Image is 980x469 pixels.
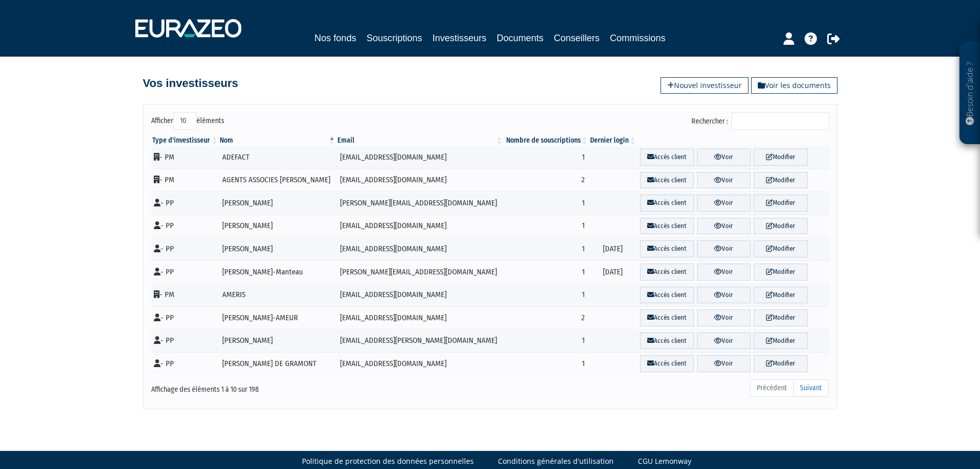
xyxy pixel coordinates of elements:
td: - PM [151,284,219,307]
td: 1 [504,146,589,169]
a: Modifier [754,240,807,257]
td: [DATE] [589,260,637,284]
a: Accès client [640,218,693,235]
td: ADEFACT [219,146,336,169]
td: - PP [151,215,219,238]
td: [PERSON_NAME] [219,329,336,353]
a: Souscriptions [366,31,422,45]
img: 1732889491-logotype_eurazeo_blanc_rvb.png [135,19,241,38]
label: Afficher éléments [151,112,224,130]
a: Investisseurs [432,31,486,47]
a: Voir [697,287,751,304]
a: Accès client [640,355,693,372]
a: Modifier [754,172,807,189]
td: 1 [504,329,589,353]
td: [DATE] [589,237,637,260]
td: - PP [151,237,219,260]
td: [PERSON_NAME]-AMEUR [219,306,336,329]
td: [EMAIL_ADDRESS][DOMAIN_NAME] [336,146,504,169]
td: 1 [504,352,589,375]
td: 1 [504,215,589,238]
td: 1 [504,192,589,215]
td: [EMAIL_ADDRESS][DOMAIN_NAME] [336,215,504,238]
td: [PERSON_NAME] [219,192,336,215]
a: Conseillers [554,31,600,45]
td: [EMAIL_ADDRESS][PERSON_NAME][DOMAIN_NAME] [336,329,504,353]
a: Modifier [754,309,807,326]
a: CGU Lemonway [638,456,691,466]
a: Voir [697,264,751,281]
a: Accès client [640,287,693,304]
td: [PERSON_NAME] [219,237,336,260]
a: Voir [697,218,751,235]
a: Modifier [754,149,807,166]
th: Type d'investisseur : activer pour trier la colonne par ordre croissant [151,135,219,146]
input: Rechercher : [732,112,829,130]
a: Accès client [640,264,693,281]
p: Besoin d'aide ? [964,47,976,140]
td: - PM [151,146,219,169]
td: [EMAIL_ADDRESS][DOMAIN_NAME] [336,284,504,307]
td: - PP [151,260,219,284]
td: - PP [151,352,219,375]
h4: Vos investisseurs [143,77,238,90]
td: [EMAIL_ADDRESS][DOMAIN_NAME] [336,237,504,260]
a: Accès client [640,240,693,257]
th: Nom : activer pour trier la colonne par ordre d&eacute;croissant [219,135,336,146]
td: [EMAIL_ADDRESS][DOMAIN_NAME] [336,352,504,375]
a: Voir les documents [751,77,838,94]
td: 1 [504,237,589,260]
td: 1 [504,284,589,307]
div: Affichage des éléments 1 à 10 sur 198 [151,378,425,395]
a: Voir [697,355,751,372]
a: Modifier [754,287,807,304]
td: 2 [504,306,589,329]
a: Accès client [640,172,693,189]
a: Politique de protection des données personnelles [302,456,474,466]
td: [PERSON_NAME][EMAIL_ADDRESS][DOMAIN_NAME] [336,192,504,215]
a: Modifier [754,218,807,235]
td: 1 [504,260,589,284]
a: Voir [697,240,751,257]
a: Accès client [640,149,693,166]
td: - PP [151,306,219,329]
td: [PERSON_NAME]-Manteau [219,260,336,284]
th: Email : activer pour trier la colonne par ordre croissant [336,135,504,146]
a: Voir [697,195,751,212]
a: Voir [697,172,751,189]
a: Commissions [610,31,666,45]
th: &nbsp; [637,135,829,146]
td: [PERSON_NAME] [219,215,336,238]
a: Modifier [754,355,807,372]
a: Modifier [754,333,807,350]
td: AGENTS ASSOCIES [PERSON_NAME] [219,169,336,192]
label: Rechercher : [691,112,829,130]
th: Nombre de souscriptions : activer pour trier la colonne par ordre croissant [504,135,589,146]
td: AMERIS [219,284,336,307]
td: [EMAIL_ADDRESS][DOMAIN_NAME] [336,169,504,192]
a: Documents [497,31,544,45]
td: - PM [151,169,219,192]
td: 2 [504,169,589,192]
td: [EMAIL_ADDRESS][DOMAIN_NAME] [336,306,504,329]
a: Voir [697,309,751,326]
td: [PERSON_NAME] DE GRAMONT [219,352,336,375]
a: Conditions générales d'utilisation [498,456,614,466]
a: Modifier [754,195,807,212]
td: - PP [151,192,219,215]
th: Dernier login : activer pour trier la colonne par ordre croissant [589,135,637,146]
a: Accès client [640,333,693,350]
a: Nouvel investisseur [661,77,749,94]
a: Voir [697,149,751,166]
a: Suivant [793,379,829,397]
a: Voir [697,333,751,350]
select: Afficheréléments [173,112,197,130]
a: Accès client [640,309,693,326]
a: Modifier [754,264,807,281]
a: Nos fonds [314,31,356,45]
a: Accès client [640,195,693,212]
td: [PERSON_NAME][EMAIL_ADDRESS][DOMAIN_NAME] [336,260,504,284]
td: - PP [151,329,219,353]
